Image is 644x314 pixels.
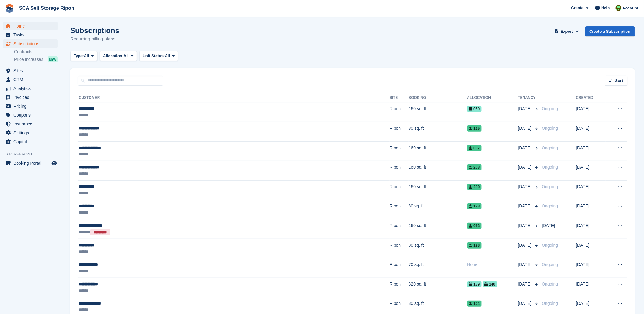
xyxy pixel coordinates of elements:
td: 320 sq. ft [409,278,467,297]
span: Ongoing [542,282,558,286]
span: Unit Status: [143,53,165,59]
span: [DATE] [518,203,533,209]
span: Ongoing [542,301,558,306]
button: Export [554,26,580,36]
a: menu [3,39,58,48]
td: 70 sq. ft [409,258,467,278]
div: NEW [48,56,58,62]
span: All [165,53,170,59]
td: Ripon [390,278,409,297]
td: 160 sq. ft [409,219,467,239]
td: 160 sq. ft [409,161,467,181]
img: stora-icon-8386f47178a22dfd0bd8f6a31ec36ba5ce8667c1dd55bd0f319d3a0aa187defe.svg [5,4,14,13]
span: Export [561,28,573,35]
a: menu [3,129,58,137]
td: Ripon [390,180,409,200]
span: Ongoing [542,204,558,208]
a: menu [3,22,58,30]
span: Subscriptions [13,39,50,48]
span: Ongoing [542,184,558,189]
th: Booking [409,93,467,103]
span: [DATE] [518,261,533,268]
td: [DATE] [576,122,606,142]
td: Ripon [390,200,409,219]
td: 80 sq. ft [409,122,467,142]
td: [DATE] [576,219,606,239]
td: Ripon [390,122,409,142]
button: Allocation: All [100,51,137,61]
a: menu [3,120,58,128]
span: [DATE] [518,222,533,229]
span: 115 [467,125,482,132]
th: Created [576,93,606,103]
span: Settings [13,129,50,137]
span: Capital [13,137,50,146]
td: [DATE] [576,141,606,161]
th: Customer [78,93,390,103]
span: Sites [13,66,50,75]
a: menu [3,84,58,93]
p: Recurring billing plans [70,36,119,43]
td: Ripon [390,141,409,161]
span: 140 [483,281,497,287]
a: Price increases NEW [14,56,58,63]
span: 037 [467,145,482,151]
span: Coupons [13,111,50,119]
td: Ripon [390,239,409,258]
a: Create a Subscription [585,26,635,36]
span: All [84,53,89,59]
span: 128 [467,242,482,249]
td: Ripon [390,103,409,122]
span: Sort [615,78,623,84]
span: Ongoing [542,126,558,131]
span: [DATE] [518,145,533,151]
span: Ongoing [542,106,558,111]
span: 050 [467,106,482,112]
h1: Subscriptions [70,26,119,35]
a: menu [3,66,58,75]
td: [DATE] [576,239,606,258]
button: Type: All [70,51,97,61]
a: menu [3,75,58,84]
span: [DATE] [518,281,533,287]
td: Ripon [390,258,409,278]
span: Invoices [13,93,50,102]
span: Price increases [14,57,43,62]
th: Tenancy [518,93,539,103]
td: Ripon [390,219,409,239]
span: [DATE] [518,300,533,307]
span: Storefront [6,151,61,157]
td: [DATE] [576,180,606,200]
span: [DATE] [518,164,533,170]
span: Allocation: [103,53,123,59]
span: Home [13,22,50,30]
span: Ongoing [542,243,558,248]
span: Analytics [13,84,50,93]
span: 063 [467,223,482,229]
span: Pricing [13,102,50,110]
a: menu [3,111,58,119]
span: Help [602,5,610,11]
img: Kelly Neesham [616,5,622,11]
span: 203 [467,164,482,170]
td: [DATE] [576,200,606,219]
span: Type: [74,53,84,59]
td: [DATE] [576,161,606,181]
span: 139 [467,281,482,287]
a: menu [3,31,58,39]
div: None [467,261,518,268]
span: 209 [467,184,482,190]
span: [DATE] [518,184,533,190]
span: [DATE] [542,223,555,228]
td: [DATE] [576,258,606,278]
span: [DATE] [518,242,533,249]
span: Insurance [13,120,50,128]
button: Unit Status: All [139,51,178,61]
span: [DATE] [518,125,533,132]
td: 160 sq. ft [409,180,467,200]
td: [DATE] [576,278,606,297]
a: menu [3,137,58,146]
span: 178 [467,203,482,209]
a: menu [3,93,58,102]
span: Ongoing [542,262,558,267]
